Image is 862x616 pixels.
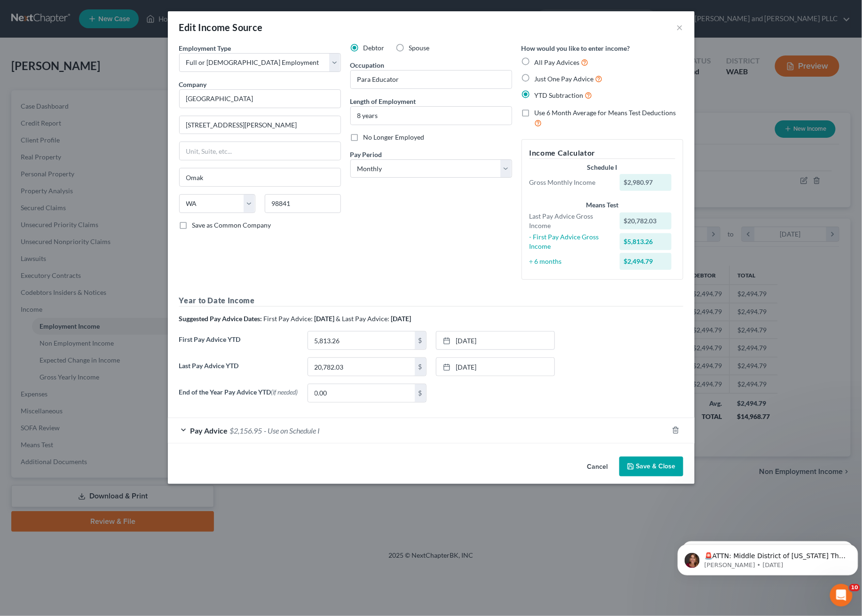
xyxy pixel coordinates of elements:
h5: Year to Date Income [179,295,683,307]
strong: [DATE] [315,315,335,323]
div: $ [415,332,426,349]
a: [DATE] [436,332,554,349]
button: Save & Close [619,457,683,476]
span: $2,156.95 [230,426,262,435]
label: Last Pay Advice YTD [174,357,303,384]
input: Enter zip... [265,194,341,213]
span: 10 [849,584,860,592]
a: [DATE] [436,358,554,376]
span: No Longer Employed [364,133,425,141]
div: - First Pay Advice Gross Income [525,232,616,251]
input: 0.00 [308,332,415,349]
input: 0.00 [308,384,415,402]
div: $2,494.79 [620,253,672,270]
div: $2,980.97 [620,174,672,191]
input: -- [351,71,512,88]
span: & Last Pay Advice: [336,315,390,323]
div: ÷ 6 months [525,257,616,266]
input: ex: 2 years [351,107,512,125]
label: Length of Employment [350,96,416,106]
input: 0.00 [308,358,415,376]
span: Company [179,80,207,88]
div: $5,813.26 [620,233,672,250]
div: Means Test [530,200,675,210]
div: Last Pay Advice Gross Income [525,212,616,230]
button: × [677,22,683,33]
label: End of the Year Pay Advice YTD [174,384,303,410]
span: Use 6 Month Average for Means Test Deductions [535,109,676,117]
span: All Pay Advices [535,58,580,66]
span: (if needed) [271,388,298,396]
input: Unit, Suite, etc... [180,142,340,160]
label: First Pay Advice YTD [174,331,303,357]
input: Search company by name... [179,89,341,108]
iframe: Intercom live chat [830,584,853,607]
label: How would you like to enter income? [522,43,630,53]
span: First Pay Advice: [264,315,313,323]
span: Debtor [364,44,385,52]
div: Gross Monthly Income [525,178,616,187]
span: Spouse [409,44,430,52]
div: Schedule I [530,163,675,172]
label: Occupation [350,60,385,70]
span: Just One Pay Advice [535,75,594,83]
iframe: Intercom notifications message [674,525,862,591]
span: Pay Advice [190,426,228,435]
span: Employment Type [179,44,231,52]
strong: Suggested Pay Advice Dates: [179,315,262,323]
span: YTD Subtraction [535,91,584,99]
strong: [DATE] [391,315,411,323]
span: - Use on Schedule I [264,426,320,435]
div: Edit Income Source [179,21,263,34]
input: Enter address... [180,116,340,134]
div: $ [415,384,426,402]
h5: Income Calculator [530,147,675,159]
input: Enter city... [180,168,340,186]
div: $20,782.03 [620,213,672,229]
button: Cancel [580,458,616,476]
span: Pay Period [350,150,382,158]
span: Save as Common Company [192,221,271,229]
div: $ [415,358,426,376]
